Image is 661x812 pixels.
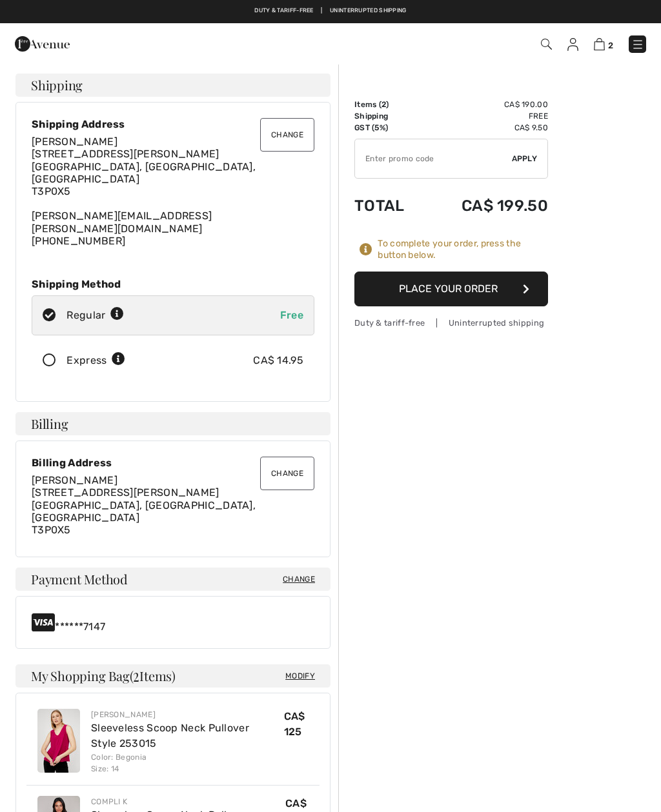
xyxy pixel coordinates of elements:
h4: My Shopping Bag [15,664,330,688]
a: 2 [594,36,613,52]
td: CA$ 190.00 [425,99,548,110]
img: Shopping Bag [594,38,605,50]
div: [PERSON_NAME] [91,709,284,720]
button: Place Your Order [354,272,548,306]
span: Apply [512,153,538,164]
td: Free [425,110,548,122]
img: Search [541,39,552,50]
div: Shipping Method [32,278,314,290]
span: Change [283,573,315,585]
div: Duty & tariff-free | Uninterrupted shipping [354,317,548,329]
input: Promo code [355,139,512,178]
span: [PERSON_NAME] [32,474,117,486]
span: ( Items) [130,667,176,684]
a: 1ère Avenue [15,37,70,49]
span: 2 [608,41,613,50]
img: Sleeveless Scoop Neck Pullover Style 253015 [37,709,80,773]
button: Change [260,457,314,490]
a: [PHONE_NUMBER] [32,235,125,247]
span: [PERSON_NAME] [32,135,117,148]
span: CA$ 125 [284,710,305,738]
td: Total [354,184,425,228]
img: Menu [631,38,644,51]
div: Regular [66,308,124,323]
div: Express [66,353,125,368]
td: CA$ 199.50 [425,184,548,228]
button: Change [260,118,314,152]
span: [STREET_ADDRESS][PERSON_NAME] [GEOGRAPHIC_DATA], [GEOGRAPHIC_DATA], [GEOGRAPHIC_DATA] T3P0X5 [32,486,256,536]
a: Sleeveless Scoop Neck Pullover Style 253015 [91,722,249,749]
td: Shipping [354,110,425,122]
div: Color: Begonia Size: 14 [91,751,284,775]
img: 1ère Avenue [15,31,70,57]
span: Free [280,309,303,321]
img: My Info [567,38,578,51]
div: Compli K [91,796,285,807]
span: 2 [381,100,386,109]
td: Items ( ) [354,99,425,110]
span: 2 [133,667,139,684]
td: GST (5%) [354,122,425,134]
span: [STREET_ADDRESS][PERSON_NAME] [GEOGRAPHIC_DATA], [GEOGRAPHIC_DATA], [GEOGRAPHIC_DATA] T3P0X5 [32,148,256,197]
div: [PERSON_NAME][EMAIL_ADDRESS][PERSON_NAME][DOMAIN_NAME] [32,135,314,247]
span: Billing [31,417,68,430]
div: Billing Address [32,457,314,469]
span: Modify [285,669,315,682]
div: To complete your order, press the button below. [378,238,548,261]
div: Shipping Address [32,118,314,130]
td: CA$ 9.50 [425,122,548,134]
span: Shipping [31,79,83,92]
span: Payment Method [31,573,128,586]
div: CA$ 14.95 [253,353,303,368]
